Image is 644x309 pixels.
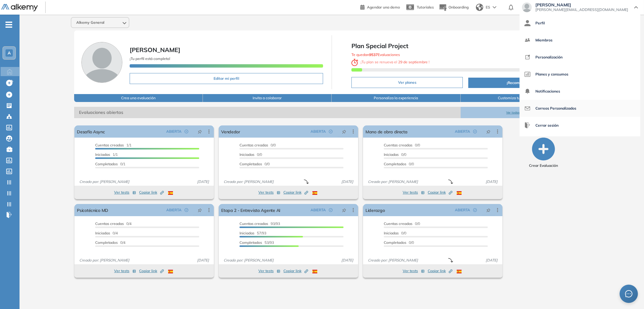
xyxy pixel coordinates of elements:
button: Copiar link [283,189,308,196]
span: Creado por: [PERSON_NAME] [77,179,132,184]
span: 0/0 [384,143,420,147]
span: 0/0 [239,143,276,147]
span: Creado por: [PERSON_NAME] [221,258,276,263]
span: ABIERTA [455,207,470,213]
span: 1/1 [95,143,131,147]
button: pushpin [193,127,207,136]
button: Copiar link [139,189,164,196]
span: pushpin [198,129,202,134]
img: clock-svg [351,59,358,66]
b: 29 de septiembre [397,60,429,64]
span: 0/0 [384,240,414,245]
span: [DATE] [483,179,500,184]
button: Copiar link [428,267,452,275]
span: ES [486,5,490,10]
button: Copiar link [283,267,308,275]
span: Iniciadas [239,231,254,235]
button: ¡Recomienda y gana! [468,78,581,88]
button: Customiza tu espacio de trabajo [461,94,589,102]
span: Iniciadas [384,231,399,235]
a: Perfil [524,16,635,30]
span: Creado por: [PERSON_NAME] [77,258,132,263]
span: ABIERTA [166,129,182,134]
span: Correos Personalizados [535,101,576,116]
span: Completados [239,240,262,245]
span: ABIERTA [311,207,326,213]
img: icon [524,20,531,26]
span: Completados [95,162,118,166]
a: Mano de obra directa [365,125,408,138]
span: Copiar link [283,268,308,274]
span: check-circle [329,208,333,212]
span: Perfil [535,16,545,30]
span: ABIERTA [455,129,470,134]
span: A [8,51,11,55]
span: Onboarding [448,5,469,9]
span: Cuentas creadas [384,143,412,147]
span: pushpin [198,208,202,212]
span: check-circle [473,130,477,133]
span: 0/4 [95,231,118,235]
span: 57/93 [239,231,266,235]
span: Plan Special Project [351,41,581,51]
span: Iniciadas [384,152,399,157]
a: Miembros [524,33,635,47]
span: 0/0 [239,152,262,157]
span: [DATE] [195,179,211,184]
span: 1/1 [95,152,118,157]
button: pushpin [337,127,351,136]
button: Copiar link [428,189,452,196]
img: ESP [312,191,317,195]
a: Vendedor [221,125,240,138]
span: 0/4 [95,240,125,245]
span: 0/0 [384,152,406,157]
button: Personaliza la experiencia [332,94,460,102]
a: Notificaciones [524,84,635,99]
span: 0/0 [239,162,270,166]
span: Te quedan Evaluaciones [351,52,400,57]
span: Alkemy General [76,20,104,25]
img: icon [524,71,531,77]
span: check-circle [185,130,188,133]
span: Iniciadas [239,152,254,157]
span: 53/93 [239,240,274,245]
span: 0/0 [384,162,414,166]
button: pushpin [482,205,495,215]
img: ESP [457,191,462,195]
span: Iniciadas [95,152,110,157]
a: Agendar una demo [360,3,400,10]
span: Completados [239,162,262,166]
span: Miembros [535,33,552,47]
button: Editar mi perfil [130,73,323,84]
span: Cuentas creadas [239,221,268,226]
span: ¡ Tu plan se renueva el ! [351,60,430,64]
a: Desafío Async [77,125,105,138]
span: 0/0 [384,231,406,235]
span: 0/4 [95,221,131,226]
span: Cerrar sesión [535,118,559,133]
span: Completados [95,240,118,245]
button: Ver tests [403,267,425,275]
span: Copiar link [428,190,452,195]
span: check-circle [185,208,188,212]
a: Liderazgo [365,204,385,216]
a: Etapa 2 - Entrevista Agente AI [221,204,280,216]
span: ¡Tu perfil está completo! [130,56,170,61]
span: pushpin [486,129,491,134]
span: Cuentas creadas [95,143,124,147]
i: - [5,24,12,25]
span: Completados [384,240,406,245]
button: Invita a colaborar [203,94,332,102]
span: [PERSON_NAME] [130,46,180,54]
img: ESP [168,270,173,273]
span: [DATE] [195,258,211,263]
span: pushpin [486,208,491,212]
span: [PERSON_NAME] [535,2,628,7]
img: Logo [1,4,38,12]
img: arrow [493,6,496,9]
span: Cuentas creadas [95,221,124,226]
button: Ver planes [351,77,463,88]
span: Copiar link [428,268,452,274]
a: Personalización [524,50,635,65]
span: 93/93 [239,221,280,226]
